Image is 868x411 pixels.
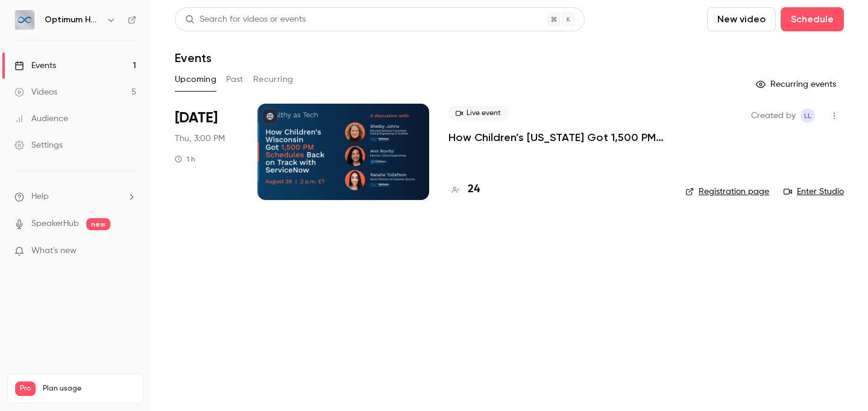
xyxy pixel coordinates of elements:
button: Upcoming [175,70,216,89]
a: How Children’s [US_STATE] Got 1,500 PM Schedules Back on Track With ServiceNow [448,130,666,145]
a: SpeakerHub [31,218,79,230]
h1: Events [175,51,212,65]
span: Lindsay Laidlaw [800,108,815,123]
li: help-dropdown-opener [14,190,136,203]
button: New video [707,7,776,31]
div: Videos [14,86,57,98]
div: Settings [14,139,63,151]
img: Optimum Healthcare IT [15,10,34,30]
div: Events [14,60,56,72]
a: 24 [448,181,480,198]
div: Search for videos or events [185,13,306,26]
div: Audience [14,113,68,125]
div: 1 h [175,154,195,164]
button: Past [226,70,244,89]
h4: 24 [468,181,480,198]
span: Live event [448,106,508,121]
span: What's new [31,245,77,257]
span: Thu, 3:00 PM [175,133,225,145]
span: Pro [15,381,36,396]
span: new [86,218,110,230]
button: Schedule [781,7,844,31]
button: Recurring [253,70,294,89]
h6: Optimum Healthcare IT [45,14,101,26]
div: Aug 28 Thu, 3:00 PM (America/Halifax) [175,104,238,200]
button: Recurring events [750,75,844,94]
span: Created by [751,108,796,123]
span: Help [31,190,49,203]
span: LL [804,108,811,123]
a: Registration page [685,186,769,198]
span: [DATE] [175,108,218,128]
span: Plan usage [43,384,136,394]
a: Enter Studio [784,186,844,198]
iframe: Noticeable Trigger [122,246,136,257]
